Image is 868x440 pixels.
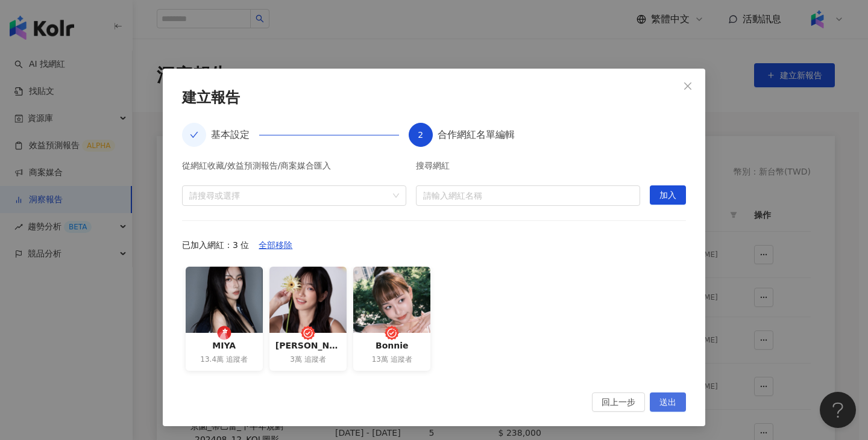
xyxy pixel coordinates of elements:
span: close [683,81,693,91]
div: 從網紅收藏/效益預測報告/商案媒合匯入 [182,161,406,176]
div: 已加入網紅：3 位 [182,235,686,255]
div: 合作網紅名單編輯 [438,123,515,147]
button: 加入 [650,185,686,205]
span: 13.4萬 [200,355,224,365]
span: 全部移除 [259,236,292,255]
button: 全部移除 [249,235,302,255]
span: 13萬 [372,355,388,365]
div: 基本設定 [211,123,259,147]
span: check [190,131,198,139]
span: 追蹤者 [226,355,248,365]
button: 送出 [650,392,686,412]
span: 3萬 [290,355,302,365]
span: 2 [418,130,423,140]
button: 回上一步 [592,392,645,412]
span: 追蹤者 [304,355,326,365]
span: 追蹤者 [391,355,412,365]
div: 搜尋網紅 [416,161,640,176]
div: [PERSON_NAME] [275,339,341,352]
button: Close [676,74,700,98]
span: 加入 [659,186,676,205]
span: 送出 [659,393,676,412]
div: Bonnie [359,339,424,352]
div: 建立報告 [182,88,686,108]
div: MIYA [192,339,257,352]
span: 回上一步 [602,393,635,412]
